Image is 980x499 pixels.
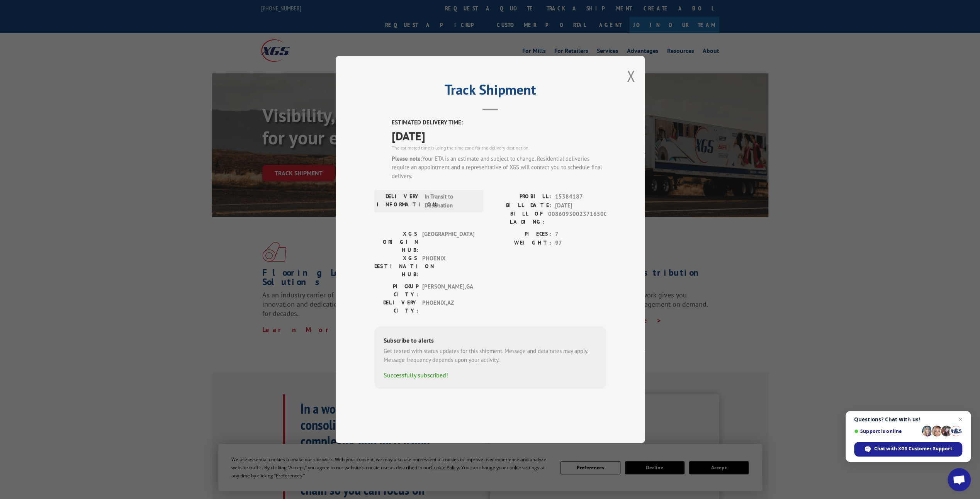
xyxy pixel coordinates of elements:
[424,192,476,210] span: In Transit to Destination
[392,155,422,162] strong: Please note:
[490,201,551,210] label: BILL DATE:
[374,254,418,278] label: XGS DESTINATION HUB:
[384,336,597,347] div: Subscribe to alerts
[956,415,965,424] span: Close chat
[490,239,551,248] label: WEIGHT:
[555,192,606,201] span: 15384187
[490,192,551,201] label: PROBILL:
[377,192,420,210] label: DELIVERY INFORMATION:
[392,144,606,151] div: The estimated time is using the time zone for the delivery destination.
[422,282,474,299] span: [PERSON_NAME] , GA
[422,254,474,278] span: PHOENIX
[948,468,971,491] div: Open chat
[392,154,606,181] div: Your ETA is an estimate and subject to change. Residential deliveries require an appointment and ...
[374,282,418,299] label: PICKUP CITY:
[392,127,606,144] span: [DATE]
[490,230,551,239] label: PIECES:
[422,299,474,315] span: PHOENIX , AZ
[555,230,606,239] span: 7
[374,299,418,315] label: DELIVERY CITY:
[854,442,962,457] div: Chat with XGS Customer Support
[374,84,606,99] h2: Track Shipment
[422,230,474,254] span: [GEOGRAPHIC_DATA]
[490,210,544,226] label: BILL OF LADING:
[392,118,606,127] label: ESTIMATED DELIVERY TIME:
[555,239,606,248] span: 97
[627,66,635,86] button: Close modal
[854,416,962,423] span: Questions? Chat with us!
[374,230,418,254] label: XGS ORIGIN HUB:
[384,347,597,364] div: Get texted with status updates for this shipment. Message and data rates may apply. Message frequ...
[384,370,597,380] div: Successfully subscribed!
[874,445,952,452] span: Chat with XGS Customer Support
[555,201,606,210] span: [DATE]
[854,428,919,434] span: Support is online
[548,210,606,226] span: 00860930023716500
